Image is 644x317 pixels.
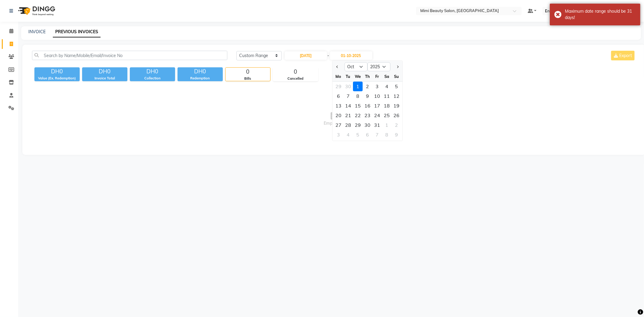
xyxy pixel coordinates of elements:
div: 12 [392,91,401,101]
div: 5 [392,82,401,91]
div: 22 [353,110,363,120]
div: DH0 [34,67,80,76]
div: Saturday, November 1, 2025 [382,120,392,130]
div: Sunday, November 9, 2025 [392,130,401,139]
div: Friday, October 3, 2025 [372,82,382,91]
div: Redemption [178,76,223,81]
div: Tuesday, October 7, 2025 [343,91,353,101]
div: Monday, October 13, 2025 [334,101,343,110]
div: 8 [382,130,392,139]
div: Bills [226,76,270,81]
div: 14 [343,101,353,110]
div: 1 [353,82,363,91]
button: Previous month [335,62,340,72]
div: 29 [334,82,343,91]
a: INVOICE [28,29,46,34]
select: Select month [344,62,367,71]
div: 0 [226,68,270,76]
div: Saturday, October 4, 2025 [382,82,392,91]
input: Search by Name/Mobile/Email/Invoice No [32,51,227,60]
div: Thursday, October 30, 2025 [363,120,372,130]
div: Thursday, October 16, 2025 [363,101,372,110]
div: 31 [372,120,382,130]
div: Tuesday, November 4, 2025 [343,130,353,139]
div: 8 [353,91,363,101]
div: 10 [372,91,382,101]
div: Sunday, November 2, 2025 [392,120,401,130]
span: Empty list [32,88,636,149]
div: Tuesday, October 21, 2025 [343,110,353,120]
div: Collection [130,76,175,81]
div: Saturday, October 18, 2025 [382,101,392,110]
div: 7 [343,91,353,101]
div: 28 [343,120,353,130]
input: End Date [330,51,372,60]
div: 30 [343,82,353,91]
div: 9 [392,130,401,139]
a: PREVIOUS INVOICES [53,27,101,37]
div: Wednesday, October 22, 2025 [353,110,363,120]
div: 16 [363,101,372,110]
div: 0 [273,68,318,76]
div: 11 [382,91,392,101]
div: 26 [392,110,401,120]
div: Maximum date range should be 31 days! [565,8,636,21]
div: Thursday, October 9, 2025 [363,91,372,101]
div: Saturday, October 11, 2025 [382,91,392,101]
div: 3 [334,130,343,139]
div: 15 [353,101,363,110]
div: Friday, November 7, 2025 [372,130,382,139]
div: Monday, October 20, 2025 [334,110,343,120]
div: Wednesday, October 29, 2025 [353,120,363,130]
div: Wednesday, October 8, 2025 [353,91,363,101]
div: 5 [353,130,363,139]
div: Value (Ex. Redemption) [34,76,80,81]
div: 6 [334,91,343,101]
span: - [328,53,329,59]
div: DH0 [82,67,127,76]
div: Th [363,72,372,81]
div: 20 [334,110,343,120]
div: 19 [392,101,401,110]
div: Fr [372,72,382,81]
div: Sa [382,72,392,81]
div: DH0 [130,67,175,76]
div: Friday, October 10, 2025 [372,91,382,101]
div: 4 [382,82,392,91]
div: Friday, October 31, 2025 [372,120,382,130]
input: Start Date [285,51,327,60]
div: Tu [343,72,353,81]
div: 13 [334,101,343,110]
div: 1 [382,120,392,130]
div: 30 [363,120,372,130]
div: Wednesday, October 15, 2025 [353,101,363,110]
div: Cancelled [273,76,318,81]
div: Monday, September 29, 2025 [334,82,343,91]
div: 24 [372,110,382,120]
div: Monday, October 6, 2025 [334,91,343,101]
div: Tuesday, October 28, 2025 [343,120,353,130]
div: Thursday, October 23, 2025 [363,110,372,120]
div: Sunday, October 12, 2025 [392,91,401,101]
div: 7 [372,130,382,139]
div: 18 [382,101,392,110]
div: Invoice Total [82,76,127,81]
div: 2 [392,120,401,130]
div: 3 [372,82,382,91]
div: 6 [363,130,372,139]
div: 17 [372,101,382,110]
div: 29 [353,120,363,130]
div: Tuesday, September 30, 2025 [343,82,353,91]
div: Saturday, October 25, 2025 [382,110,392,120]
div: DH0 [178,67,223,76]
div: Monday, October 27, 2025 [334,120,343,130]
div: Thursday, October 2, 2025 [363,82,372,91]
div: Friday, October 17, 2025 [372,101,382,110]
div: Monday, November 3, 2025 [334,130,343,139]
div: 4 [343,130,353,139]
div: Saturday, November 8, 2025 [382,130,392,139]
div: 23 [363,110,372,120]
div: 2 [363,82,372,91]
div: We [353,72,363,81]
div: Sunday, October 19, 2025 [392,101,401,110]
